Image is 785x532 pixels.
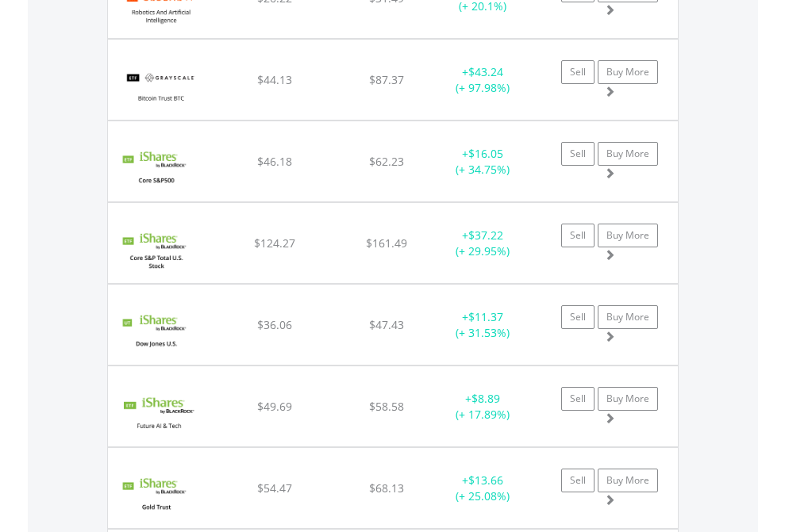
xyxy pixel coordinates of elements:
[369,399,404,414] span: $58.58
[598,305,658,329] a: Buy More
[257,154,292,169] span: $46.18
[116,468,196,524] img: EQU.US.IAU.png
[257,317,292,332] span: $36.06
[257,399,292,414] span: $49.69
[369,72,404,87] span: $87.37
[598,469,658,492] a: Buy More
[369,154,404,169] span: $62.23
[116,386,203,442] img: EQU.US.ARTY.png
[254,235,295,251] span: $124.27
[561,469,595,492] a: Sell
[468,473,503,488] span: $13.66
[257,480,292,496] span: $54.47
[561,60,595,84] a: Sell
[433,391,533,423] div: + (+ 17.89%)
[561,224,595,247] a: Sell
[433,146,533,178] div: + (+ 34.75%)
[598,60,658,84] a: Buy More
[561,387,595,411] a: Sell
[468,309,503,324] span: $11.37
[468,146,503,161] span: $16.05
[433,309,533,341] div: + (+ 31.53%)
[433,473,533,504] div: + (+ 25.08%)
[116,59,207,116] img: EQU.US.GBTC.png
[471,391,500,406] span: $8.89
[116,141,196,197] img: EQU.US.IVV.png
[468,64,503,79] span: $43.24
[257,72,292,87] span: $44.13
[561,142,595,166] a: Sell
[116,223,196,279] img: EQU.US.ITOT.png
[598,224,658,247] a: Buy More
[369,480,404,496] span: $68.13
[433,228,533,259] div: + (+ 29.95%)
[366,235,407,251] span: $161.49
[369,317,404,332] span: $47.43
[116,304,196,361] img: EQU.US.IYY.png
[598,142,658,166] a: Buy More
[598,387,658,411] a: Buy More
[468,228,503,243] span: $37.22
[433,64,533,96] div: + (+ 97.98%)
[561,305,595,329] a: Sell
